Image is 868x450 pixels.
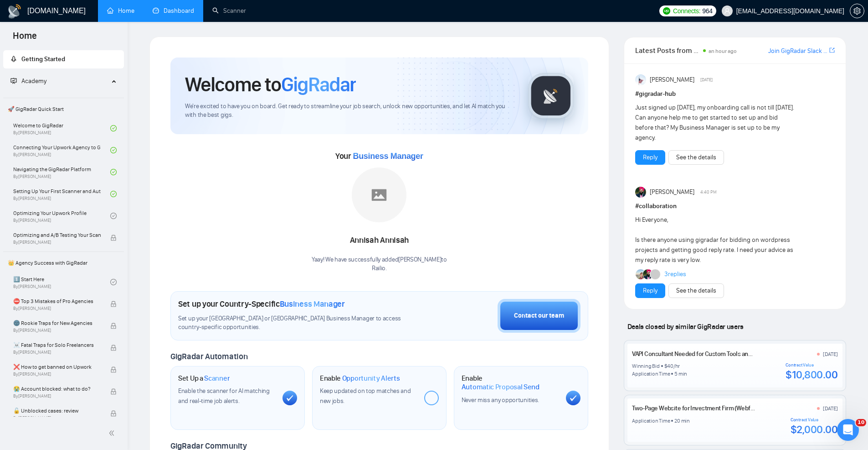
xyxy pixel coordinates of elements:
span: Business Manager [280,299,345,309]
span: By [PERSON_NAME] [13,328,101,333]
div: 40 [667,362,673,370]
span: By [PERSON_NAME] [13,393,101,399]
div: Hi Everyone, Is there anyone using gigradar for bidding on wordpress projects and getting good re... [635,215,795,265]
div: Just signed up [DATE], my onboarding call is not till [DATE]. Can anyone help me to get started t... [635,103,795,143]
span: By [PERSON_NAME] [13,240,101,245]
a: See the details [676,286,716,296]
span: Set up your [GEOGRAPHIC_DATA] or [GEOGRAPHIC_DATA] Business Manager to access country-specific op... [178,314,420,332]
div: [DATE] [823,351,838,358]
span: 👑 Agency Success with GigRadar [4,254,123,272]
button: Reply [635,150,665,165]
span: user [724,8,730,14]
a: 3replies [664,270,686,279]
span: 🚀 GigRadar Quick Start [4,100,123,118]
a: Join GigRadar Slack Community [768,46,827,56]
img: gigradar-logo.png [528,73,574,119]
a: Reply [643,152,657,162]
span: ❌ How to get banned on Upwork [13,362,101,372]
span: Latest Posts from the GigRadar Community [635,45,700,56]
img: placeholder.png [352,167,406,222]
span: Business Manager [353,152,423,161]
a: VAPI Consultant Needed for Custom Tools and Prompt Engineering [632,350,805,358]
span: lock [110,410,117,417]
span: [PERSON_NAME] [650,187,694,197]
span: Optimizing and A/B Testing Your Scanner for Better Results [13,230,101,240]
img: Anisuzzaman Khan [635,74,646,85]
a: 1️⃣ Start HereBy[PERSON_NAME] [13,272,110,292]
span: Academy [21,77,46,85]
h1: Welcome to [185,72,356,97]
span: 4:40 PM [700,188,717,196]
span: [PERSON_NAME] [650,75,694,85]
span: Enable the scanner for AI matching and real-time job alerts. [178,387,270,405]
img: upwork-logo.png [663,7,670,15]
span: check-circle [110,279,117,285]
span: fund-projection-screen [10,78,17,84]
a: Setting Up Your First Scanner and Auto-BidderBy[PERSON_NAME] [13,184,110,204]
a: Welcome to GigRadarBy[PERSON_NAME] [13,118,110,138]
span: check-circle [110,125,117,131]
span: 🔓 Unblocked cases: review [13,406,101,415]
button: Reply [635,283,665,298]
span: check-circle [110,213,117,219]
h1: Set up your Country-Specific [178,299,345,309]
div: Contract Value [786,362,837,368]
span: 964 [702,6,712,16]
h1: Set Up a [178,374,230,383]
span: We're excited to have you on board. Get ready to streamline your job search, unlock new opportuni... [185,102,514,120]
div: $10,800.00 [786,368,837,382]
div: [DATE] [823,405,838,412]
img: logo [7,4,22,19]
a: Connecting Your Upwork Agency to GigRadarBy[PERSON_NAME] [13,140,110,160]
span: check-circle [110,147,117,153]
div: Contact our team [514,311,564,321]
div: /hr [673,362,680,370]
span: setting [850,7,864,15]
span: rocket [10,56,17,62]
span: lock [110,301,117,307]
div: Winning Bid [632,362,659,370]
h1: Enable [320,374,400,383]
img: Attinder Singh [643,269,653,279]
div: Yaay! We have successfully added [PERSON_NAME] to [312,256,447,273]
span: 10 [856,419,866,426]
h1: # gigradar-hub [635,89,835,99]
a: searchScanner [212,7,246,15]
span: lock [110,235,117,241]
button: Contact our team [498,299,580,333]
div: Contract Value [791,417,838,423]
span: Never miss any opportunities. [462,396,539,404]
iframe: Intercom live chat [837,419,859,441]
a: setting [850,7,864,15]
a: Navigating the GigRadar PlatformBy[PERSON_NAME] [13,162,110,182]
a: Optimizing Your Upwork ProfileBy[PERSON_NAME] [13,206,110,226]
span: By [PERSON_NAME] [13,415,101,421]
span: Home [5,29,44,48]
a: export [829,46,835,55]
span: Your [335,151,423,161]
div: 20 min [674,417,690,424]
img: Joaquin Arcardini [636,269,646,279]
div: $2,000.00 [791,423,838,436]
span: lock [110,388,117,395]
span: lock [110,345,117,351]
div: $ [664,362,668,370]
a: dashboardDashboard [153,7,194,15]
span: By [PERSON_NAME] [13,372,101,377]
button: See the details [668,283,724,298]
img: Attinder Singh [635,187,646,198]
span: 🌚 Rookie Traps for New Agencies [13,319,101,328]
span: lock [110,366,117,373]
span: Automatic Proposal Send [462,382,539,392]
div: Annisah Annisah [312,233,447,248]
span: Connects: [673,6,700,16]
span: an hour ago [709,48,737,54]
span: GigRadar [281,72,356,97]
span: 😭 Account blocked: what to do? [13,384,101,393]
span: Deals closed by similar GigRadar users [624,319,747,335]
span: Opportunity Alerts [342,374,400,383]
span: ☠️ Fatal Traps for Solo Freelancers [13,340,101,350]
span: check-circle [110,169,117,175]
a: See the details [676,152,716,162]
a: Reply [643,286,657,296]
